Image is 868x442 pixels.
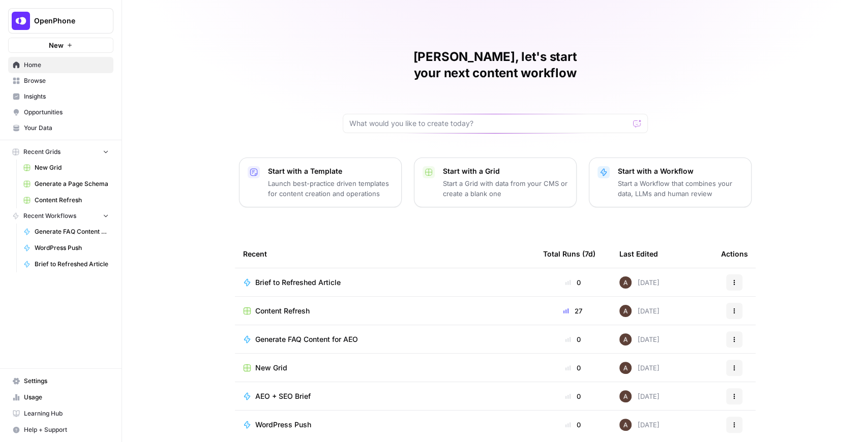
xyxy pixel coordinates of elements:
span: Recent Grids [23,147,61,156]
span: New Grid [255,363,287,373]
a: Settings [8,373,113,389]
span: Home [24,60,109,70]
div: Last Edited [619,240,658,268]
a: Brief to Refreshed Article [243,277,527,288]
div: Recent [243,240,527,268]
span: Settings [24,376,109,386]
input: What would you like to create today? [349,118,629,129]
div: 0 [543,334,603,344]
a: Brief to Refreshed Article [19,256,113,272]
a: AEO + SEO Brief [243,391,527,401]
a: Generate FAQ Content for AEO [243,334,527,344]
a: WordPress Push [19,240,113,256]
div: 0 [543,363,603,373]
button: Workspace: OpenPhone [8,8,113,34]
a: Usage [8,389,113,405]
p: Start a Grid with data from your CMS or create a blank one [443,178,568,199]
p: Start a Workflow that combines your data, LLMs and human review [618,178,743,199]
span: OpenPhone [34,16,96,26]
span: WordPress Push [255,420,311,430]
span: WordPress Push [35,243,109,252]
div: Total Runs (7d) [543,240,595,268]
div: Actions [721,240,748,268]
a: New Grid [19,160,113,176]
div: 27 [543,306,603,316]
p: Start with a Workflow [618,166,743,176]
div: [DATE] [619,419,660,431]
button: Recent Workflows [8,208,113,224]
button: Start with a GridStart a Grid with data from your CMS or create a blank one [414,157,577,207]
span: Opportunities [24,108,109,117]
a: Your Data [8,120,113,136]
span: Insights [24,92,109,101]
span: Content Refresh [35,196,109,205]
a: Learning Hub [8,405,113,422]
a: Home [8,57,113,73]
button: Start with a WorkflowStart a Workflow that combines your data, LLMs and human review [589,157,752,207]
p: Start with a Grid [443,166,568,176]
span: New [49,40,64,50]
div: 0 [543,391,603,401]
span: Learning Hub [24,409,109,418]
span: Generate a Page Schema [35,179,109,188]
span: AEO + SEO Brief [255,391,311,401]
button: Start with a TemplateLaunch best-practice driven templates for content creation and operations [239,157,402,207]
div: [DATE] [619,333,660,345]
a: Insights [8,88,113,105]
span: Usage [24,393,109,402]
div: [DATE] [619,390,660,402]
span: Generate FAQ Content for AEO [35,227,109,236]
img: wtbmvrjo3qvncyiyitl6zoukl9gz [619,333,632,345]
div: [DATE] [619,276,660,289]
a: Content Refresh [19,192,113,208]
span: Content Refresh [255,306,310,316]
div: 0 [543,277,603,288]
span: Browse [24,76,109,85]
span: Brief to Refreshed Article [255,277,341,288]
p: Launch best-practice driven templates for content creation and operations [268,178,393,199]
img: wtbmvrjo3qvncyiyitl6zoukl9gz [619,305,632,317]
span: Help + Support [24,425,109,434]
button: Recent Grids [8,144,113,160]
a: New Grid [243,363,527,373]
img: wtbmvrjo3qvncyiyitl6zoukl9gz [619,276,632,289]
span: New Grid [35,163,109,172]
a: Opportunities [8,104,113,120]
img: wtbmvrjo3qvncyiyitl6zoukl9gz [619,362,632,374]
div: [DATE] [619,305,660,317]
span: Generate FAQ Content for AEO [255,334,358,344]
a: Generate FAQ Content for AEO [19,224,113,240]
a: Generate a Page Schema [19,176,113,192]
p: Start with a Template [268,166,393,176]
a: Content Refresh [243,306,527,316]
span: Recent Workflows [23,211,76,220]
a: Browse [8,73,113,89]
button: New [8,38,113,53]
span: Brief to Refreshed Article [35,260,109,269]
img: OpenPhone Logo [12,12,30,30]
button: Help + Support [8,422,113,438]
h1: [PERSON_NAME], let's start your next content workflow [343,49,648,81]
img: wtbmvrjo3qvncyiyitl6zoukl9gz [619,419,632,431]
a: WordPress Push [243,420,527,430]
span: Your Data [24,123,109,133]
div: 0 [543,420,603,430]
img: wtbmvrjo3qvncyiyitl6zoukl9gz [619,390,632,402]
div: [DATE] [619,362,660,374]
